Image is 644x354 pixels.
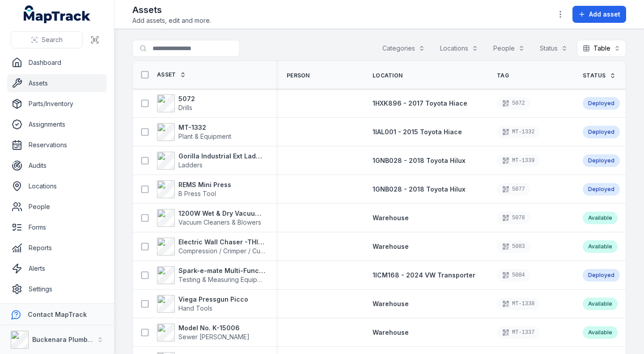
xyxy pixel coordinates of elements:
a: 1IAL001 - 2015 Toyota Hiace [373,128,462,136]
div: MT-1337 [497,326,540,339]
a: Assets [7,74,107,92]
div: MT-1338 [497,298,540,310]
h2: Assets [132,4,211,16]
button: People [487,40,530,57]
span: Location [373,72,402,79]
div: Deployed [583,154,620,167]
div: Available [583,212,618,224]
span: Ladders [178,161,203,169]
a: Alerts [7,260,107,277]
strong: Spark-e-mate Multi-Function Electrical Installation Safety Tester [178,266,265,275]
span: Add asset [589,10,620,19]
a: 1GNB028 - 2018 Toyota Hilux [373,185,466,194]
a: 1ICM168 - 2024 VW Transporter [373,271,475,280]
strong: Electric Wall Chaser -THIS BELONGS TO [PERSON_NAME] PERSONALLY [178,238,265,247]
a: REMS Mini PressB Press Tool [157,180,231,198]
a: 1200W Wet & Dry Vacuum CleanerVacuum Cleaners & Blowers [157,209,265,227]
span: Compression / Crimper / Cutter / [PERSON_NAME] [178,247,326,255]
a: 1GNB028 - 2018 Toyota Hilux [373,156,466,165]
a: MapTrack [24,5,91,23]
a: Forms [7,218,107,236]
div: Available [583,298,618,310]
div: 5077 [497,183,530,196]
a: Locations [7,177,107,195]
strong: Gorilla Industrial Ext Ladder [178,152,265,161]
a: Dashboard [7,54,107,72]
span: Tag [497,72,509,79]
a: Model No. K-15006Sewer [PERSON_NAME] [157,324,250,341]
strong: 1200W Wet & Dry Vacuum Cleaner [178,209,265,218]
a: Asset [157,71,186,78]
a: Spark-e-mate Multi-Function Electrical Installation Safety TesterTesting & Measuring Equipment [157,266,265,284]
button: Add asset [572,6,626,23]
a: Gorilla Industrial Ext LadderLadders [157,152,265,170]
span: Warehouse [373,214,409,222]
strong: Viega Pressgun Picco [178,295,248,304]
span: 1GNB028 - 2018 Toyota Hilux [373,157,466,164]
span: Drills [178,104,192,111]
a: People [7,198,107,216]
a: Warehouse [373,299,409,308]
div: Deployed [583,183,620,196]
span: Status [583,72,606,79]
button: Categories [377,40,431,57]
div: Deployed [583,126,620,138]
strong: MT-1332 [178,123,231,132]
span: B Press Tool [178,190,216,197]
a: Audits [7,157,107,175]
strong: Contact MapTrack [28,311,87,318]
button: Status [534,40,573,57]
div: Deployed [583,269,620,281]
span: Warehouse [373,243,409,250]
a: Reservations [7,136,107,154]
div: Available [583,240,618,253]
span: 1GNB028 - 2018 Toyota Hilux [373,185,466,193]
a: Viega Pressgun PiccoHand Tools [157,295,248,313]
a: Parts/Inventory [7,95,107,113]
a: Status [583,72,616,79]
span: 1HXK896 - 2017 Toyota Hiace [373,99,467,107]
span: Warehouse [373,328,409,336]
div: Available [583,326,618,339]
button: Table [577,40,626,57]
span: Testing & Measuring Equipment [178,276,271,283]
a: Assignments [7,115,107,133]
a: Reports [7,239,107,257]
a: MT-1332Plant & Equipment [157,123,231,141]
span: Vacuum Cleaners & Blowers [178,218,261,226]
strong: 5072 [178,94,195,103]
div: MT-1339 [497,154,540,167]
a: Warehouse [373,328,409,337]
span: Hand Tools [178,304,212,312]
strong: Model No. K-15006 [178,324,250,333]
strong: REMS Mini Press [178,180,231,189]
div: Deployed [583,97,620,110]
span: Add assets, edit and more. [132,16,211,25]
span: Search [42,35,63,44]
div: MT-1332 [497,126,540,138]
span: Person [287,72,310,79]
button: Search [11,31,83,48]
a: 1HXK896 - 2017 Toyota Hiace [373,99,467,108]
button: Locations [434,40,484,57]
div: 5078 [497,212,530,224]
div: 5083 [497,240,530,253]
a: Warehouse [373,213,409,222]
div: 5072 [497,97,530,110]
a: Settings [7,280,107,298]
span: 1IAL001 - 2015 Toyota Hiace [373,128,462,136]
span: Plant & Equipment [178,132,231,140]
a: Warehouse [373,242,409,251]
span: Sewer [PERSON_NAME] [178,333,250,341]
span: 1ICM168 - 2024 VW Transporter [373,271,475,279]
div: 5084 [497,269,530,281]
a: 5072Drills [157,94,195,112]
span: Warehouse [373,300,409,307]
strong: Buckenara Plumbing Gas & Electrical [32,336,150,343]
span: Asset [157,71,176,78]
a: Electric Wall Chaser -THIS BELONGS TO [PERSON_NAME] PERSONALLYCompression / Crimper / Cutter / [P... [157,238,265,256]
